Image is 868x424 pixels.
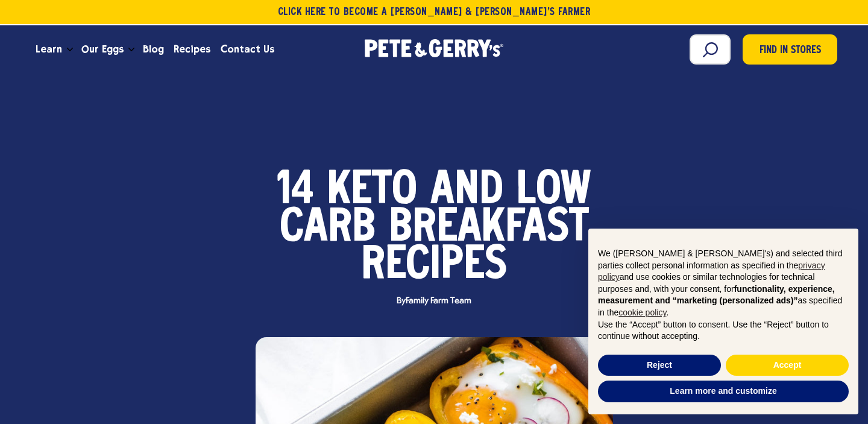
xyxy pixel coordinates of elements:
[143,42,164,57] span: Blog
[579,219,868,424] div: Notice
[517,172,591,210] span: Low
[406,296,471,306] span: Family Farm Team
[598,355,721,376] button: Reject
[361,247,507,285] span: Recipes
[743,34,837,65] a: Find in Stores
[128,48,134,52] button: Open the dropdown menu for Our Eggs
[31,33,67,66] a: Learn
[36,42,62,57] span: Learn
[598,319,849,343] p: Use the “Accept” button to consent. Use the “Reject” button to continue without accepting.
[77,33,128,66] a: Our Eggs
[174,42,210,57] span: Recipes
[277,172,314,210] span: 14
[280,210,376,247] span: Carb
[618,308,666,317] a: cookie policy
[391,297,477,306] span: By
[67,48,73,52] button: Open the dropdown menu for Learn
[598,248,849,319] p: We ([PERSON_NAME] & [PERSON_NAME]'s) and selected third parties collect personal information as s...
[598,381,849,402] button: Learn more and customize
[216,33,279,66] a: Contact Us
[759,43,821,59] span: Find in Stores
[389,210,589,247] span: Breakfast
[327,172,417,210] span: Keto
[430,172,503,210] span: and
[726,355,849,376] button: Accept
[169,33,215,66] a: Recipes
[690,34,731,65] input: Search
[221,42,274,57] span: Contact Us
[81,42,124,57] span: Our Eggs
[138,33,169,66] a: Blog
